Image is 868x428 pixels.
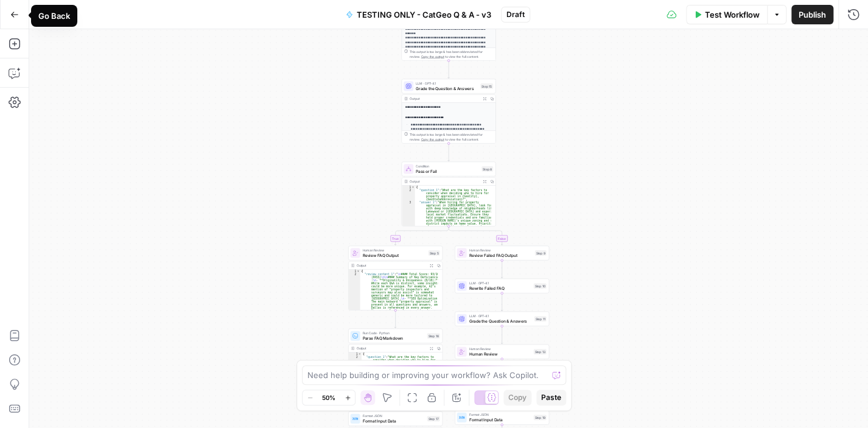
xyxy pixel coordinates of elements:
[469,285,531,291] span: Rewrite Failed FAQ
[410,49,493,59] div: This output is too large & has been abbreviated for review. to view the full content.
[469,412,531,417] span: Format JSON
[536,390,566,405] button: Paste
[455,246,549,261] div: Human ReviewReview Failed FAQ OutputStep 9
[455,345,549,359] div: Human ReviewHuman ReviewStep 13
[799,9,826,21] span: Publish
[421,55,444,58] span: Copy the output
[357,346,426,351] div: Output
[348,329,443,393] div: Run Code · PythonParse FAQ MarkdownStep 16Output{ "question_1":"What are the key factors to consi...
[363,418,425,424] span: Format Input Data
[455,279,549,293] div: LLM · GPT-4.1Rewrite Failed FAQStep 10
[38,10,70,22] div: Go Back
[416,81,478,86] span: LLM · GPT-4.1
[358,353,362,356] span: Toggle code folding, rows 1 through 12
[449,226,503,245] g: Edge from step_8 to step_9
[534,316,547,321] div: Step 11
[469,314,532,318] span: LLM · GPT-4.1
[349,353,362,356] div: 1
[338,5,499,24] button: TESTING ONLY - CatGeo Q & A - v3
[357,9,491,21] span: TESTING ONLY - CatGeo Q & A - v3
[363,413,425,418] span: Format JSON
[429,250,440,256] div: Step 5
[455,312,549,326] div: LLM · GPT-4.1Grade the Question & AnswersStep 11
[349,356,362,368] div: 2
[394,226,449,245] g: Edge from step_8 to step_5
[541,392,561,403] span: Paste
[357,270,360,273] span: Toggle code folding, rows 1 through 3
[394,310,396,328] g: Edge from step_5 to step_16
[416,168,479,174] span: Pass or Fail
[349,270,360,273] div: 1
[402,162,496,226] div: ConditionPass or FailStep 8Output{ "question_1":"What are the key factors to consider when decidi...
[535,250,547,256] div: Step 9
[469,346,531,351] span: Human Review
[357,263,426,268] div: Output
[480,83,493,89] div: Step 15
[503,390,531,405] button: Copy
[469,252,533,258] span: Review Failed FAQ Output
[455,410,549,425] div: Format JSONFormat Input DataStep 19
[534,283,547,289] div: Step 10
[402,189,415,201] div: 2
[410,132,493,142] div: This output is too large & has been abbreviated for review. to view the full content.
[363,331,425,335] span: Run Code · Python
[421,138,444,141] span: Copy the output
[791,5,833,24] button: Publish
[686,5,767,24] button: Test Workflow
[534,415,547,420] div: Step 19
[411,186,415,189] span: Toggle code folding, rows 1 through 12
[508,392,527,403] span: Copy
[427,333,440,339] div: Step 16
[469,248,533,253] span: Human Review
[481,166,493,172] div: Step 8
[363,335,425,341] span: Parse FAQ Markdown
[469,281,531,286] span: LLM · GPT-4.1
[501,293,503,310] g: Edge from step_10 to step_11
[448,143,450,161] g: Edge from step_15 to step_8
[501,260,503,278] g: Edge from step_9 to step_10
[402,186,415,189] div: 1
[506,9,525,20] span: Draft
[348,246,443,310] div: Human ReviewReview FAQ OutputStep 5Output{ "review_content_1":"\n#### Total Score: 93/100 (PASS)\...
[363,252,426,258] span: Review FAQ Output
[705,9,760,21] span: Test Workflow
[416,85,478,91] span: Grade the Question & Answers
[410,179,479,184] div: Output
[410,96,479,101] div: Output
[448,60,450,78] g: Edge from step_14 to step_15
[322,393,335,402] span: 50%
[363,248,426,253] span: Human Review
[402,201,415,234] div: 3
[469,318,532,324] span: Grade the Question & Answers
[427,416,440,421] div: Step 17
[534,349,547,354] div: Step 13
[469,416,531,423] span: Format Input Data
[501,326,503,343] g: Edge from step_11 to step_13
[469,351,531,357] span: Human Review
[416,164,479,169] span: Condition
